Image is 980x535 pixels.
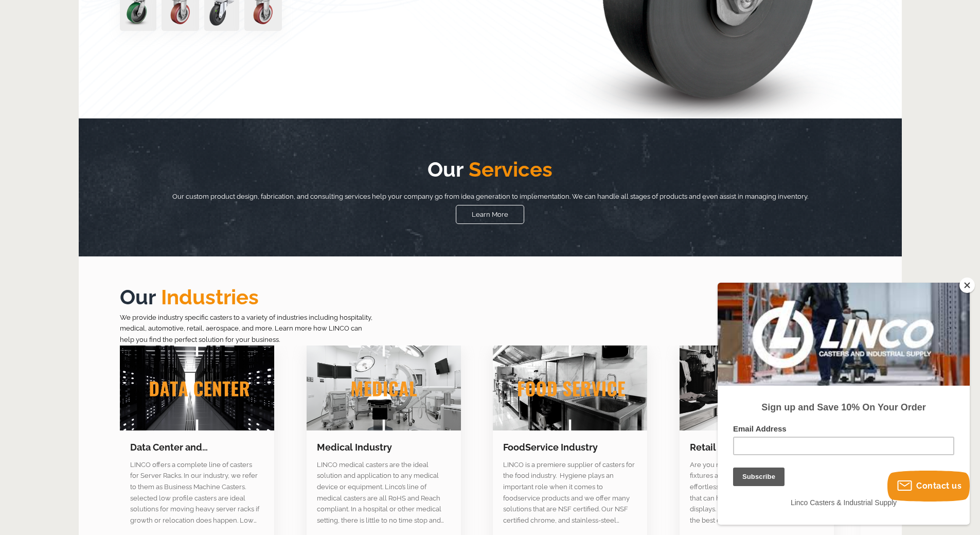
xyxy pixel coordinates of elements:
[317,442,392,453] a: Medical Industry
[73,216,179,224] span: Linco Casters & Industrial Supply
[680,459,834,526] section: Are you needing to move your store fixtures and display racks easily effortlessly? Check out our ...
[130,442,208,466] a: Data Center and Semiconductor
[493,459,647,526] section: LINCO is a premiere supplier of casters for the food industry. Hygiene plays an important role wh...
[156,285,259,309] span: Industries
[916,481,961,491] span: Contact us
[120,459,274,526] section: LINCO offers a complete line of casters for Server Racks. In our industry, we refer to them as Bu...
[161,154,819,184] h2: Our
[161,191,819,202] p: Our custom product design, fabrication, and consulting services help your company go from idea ge...
[690,442,755,453] a: Retail Industry
[11,15,63,34] button: Subscribe
[15,185,67,203] input: Subscribe
[887,471,970,502] button: Contact us
[959,278,975,293] button: Close
[456,205,524,224] a: Learn More
[44,119,208,130] strong: Sign up and Save 10% On Your Order
[15,142,237,154] label: Email Address
[503,442,598,453] a: FoodService Industry
[307,459,461,526] section: LINCO medical casters are the ideal solution and application to any medical device or equipment. ...
[120,312,377,346] p: We provide industry specific casters to a variety of industries including hospitality, medical, a...
[120,282,861,312] h2: Our
[464,157,553,181] span: Services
